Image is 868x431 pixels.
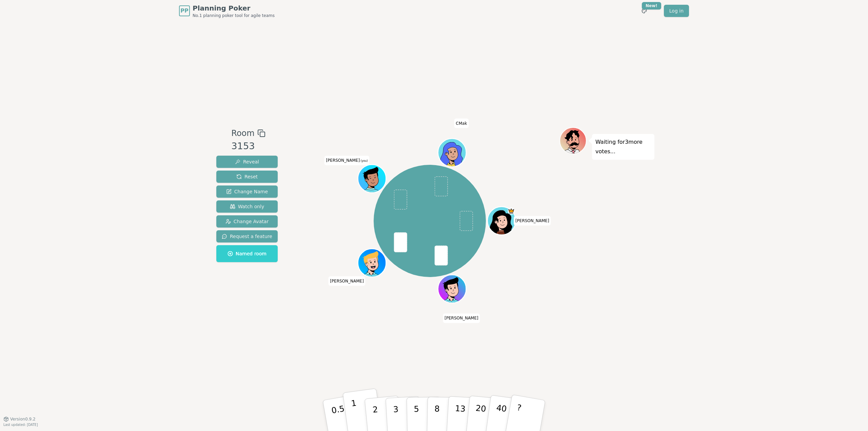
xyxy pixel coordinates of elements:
[595,137,651,156] p: Waiting for 3 more votes...
[216,230,278,242] button: Request a feature
[10,416,36,422] span: Version 0.9.2
[642,2,661,9] div: New!
[3,416,36,422] button: Version0.9.2
[226,188,268,195] span: Change Name
[231,127,254,139] span: Room
[216,200,278,213] button: Watch only
[179,3,275,18] a: PPPlanning PokerNo.1 planning poker tool for agile teams
[508,208,515,215] span: Cristina is the host
[231,139,265,153] div: 3153
[3,423,38,427] span: Last updated: [DATE]
[216,171,278,183] button: Reset
[443,314,480,323] span: Click to change your name
[514,216,551,226] span: Click to change your name
[216,245,278,262] button: Named room
[359,165,385,192] button: Click to change your avatar
[454,119,469,128] span: Click to change your name
[235,158,259,165] span: Reveal
[222,233,272,240] span: Request a feature
[360,160,368,163] span: (you)
[664,5,689,17] a: Log in
[225,218,269,225] span: Change Avatar
[216,215,278,228] button: Change Avatar
[328,276,366,286] span: Click to change your name
[193,13,275,18] span: No.1 planning poker tool for agile teams
[216,156,278,168] button: Reveal
[638,5,650,17] button: New!
[180,7,188,15] span: PP
[228,250,267,257] span: Named room
[216,185,278,198] button: Change Name
[193,3,275,13] span: Planning Poker
[230,203,264,210] span: Watch only
[236,173,258,180] span: Reset
[324,156,369,165] span: Click to change your name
